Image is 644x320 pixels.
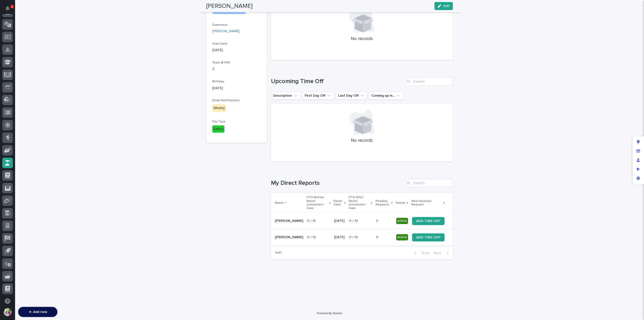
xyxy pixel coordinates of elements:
span: Start Date [212,42,228,45]
h1: Upcoming Time Off [271,78,403,85]
p: Pending Requests [376,198,390,208]
p: 0 / 10 [349,218,359,223]
h1: My Direct Reports [271,180,403,187]
button: Description [271,92,300,100]
span: Pay Type [212,120,226,123]
input: Clear [13,40,83,46]
p: Status [396,200,405,206]
p: [DATE] [334,219,345,223]
button: First Day Off [302,92,334,100]
a: 📖Help Docs [3,118,29,127]
p: New Vacation Request [412,198,442,208]
button: Next [431,251,453,255]
button: Back [410,251,431,255]
span: • [42,86,44,90]
p: 0 / 10 [349,234,359,239]
span: Birthday [212,80,224,83]
input: Search [405,179,453,187]
button: Open support chat [2,296,13,306]
p: 1 of 1 [271,247,286,259]
img: 4614488137333_bcb353cd0bb836b1afe7_72.png [11,56,20,65]
input: Search [405,78,453,86]
span: Pylon [50,133,61,136]
img: 1736555164131-43832dd5-751b-4058-ba23-39d91318e5a0 [10,86,14,90]
p: [PERSON_NAME] [275,235,303,239]
div: 📖 [5,121,9,125]
tr: [PERSON_NAME]0 / 100 / 10 [DATE]0 / 100 / 10 00 ActiveADD TIME OFF [271,229,453,245]
img: 1736555164131-43832dd5-751b-4058-ba23-39d91318e5a0 [10,100,14,104]
p: [PERSON_NAME] [275,219,303,223]
p: No records [277,138,447,144]
div: Salary [212,125,224,133]
button: Coming up in... [369,92,403,100]
button: Notifications [2,3,13,14]
span: ADD TIME OFF [416,219,440,223]
p: Welcome 👋 [5,20,92,28]
button: See all [78,72,92,78]
img: Stacker [5,5,15,15]
p: [DATE] [334,235,345,239]
a: Powered By Stacker [317,312,342,315]
p: 2 [11,5,13,8]
span: Years @ PWI [212,61,230,64]
span: Edit [443,4,450,8]
div: Weekly [212,104,226,112]
span: ADD TIME OFF [416,236,440,239]
p: [DATE] [212,86,261,91]
span: Help Docs [10,120,27,125]
button: Last Day Off [336,92,367,100]
h2: [PERSON_NAME] [206,3,253,10]
p: Name [275,200,284,206]
div: Manage fields and data [634,147,643,156]
button: Edit [434,2,453,10]
p: How can we help? [5,28,92,36]
span: Email Notifications [212,99,240,102]
div: Active [396,234,408,240]
button: users-avatar [2,307,13,317]
span: • [42,99,44,103]
p: No records [277,36,447,42]
div: Edit layout [634,137,643,147]
p: [DATE] [212,48,261,53]
span: Back [419,251,429,255]
a: ADD TIME OFF [412,217,445,225]
a: ADD TIME OFF [412,233,445,241]
p: 0 [376,234,379,239]
span: [DATE] [45,99,55,103]
p: 0 / 10 [307,218,317,223]
p: 2 [212,66,261,72]
span: Next [433,251,445,255]
img: Brittany [5,81,13,89]
span: [DATE] [45,86,55,90]
p: 0 / 10 [307,234,317,239]
img: Brittany Wendell [5,95,13,103]
p: PTO Before Reset (scheduled / max) [307,195,328,211]
div: We're available if you need us! [23,61,69,65]
p: Reset Date [334,198,343,208]
div: Notifications2 [6,6,13,14]
div: Active [396,218,408,224]
span: Supervisor [212,23,228,26]
a: [PERSON_NAME] [212,29,240,34]
div: Manage users [634,156,643,165]
button: Add new [18,307,57,317]
p: PTO After Reset (scheduled / max) [349,195,370,211]
div: App settings [634,174,643,183]
div: Past conversations [5,73,34,77]
span: [PERSON_NAME] [16,99,41,103]
tr: [PERSON_NAME]0 / 100 / 10 [DATE]0 / 100 / 10 00 ActiveADD TIME OFF [271,213,453,229]
a: Powered byPylon [35,132,61,136]
button: Start new chat [86,57,92,63]
div: Preview as [634,165,643,174]
p: 0 [376,218,379,223]
div: Start new chat [23,56,83,61]
img: 1736555164131-43832dd5-751b-4058-ba23-39d91318e5a0 [5,56,14,65]
span: [PERSON_NAME] [16,86,41,90]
